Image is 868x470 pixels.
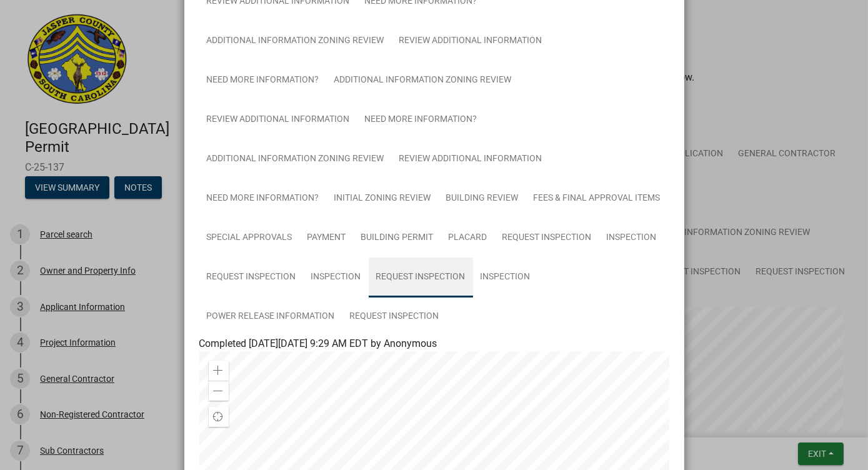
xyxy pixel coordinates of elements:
a: Additional Information Zoning Review [327,61,519,101]
a: Request Inspection [199,257,304,297]
a: Additional Information Zoning Review [199,139,392,179]
a: Need More Information? [199,61,327,101]
span: Completed [DATE][DATE] 9:29 AM EDT by Anonymous [199,337,437,349]
a: Review Additional Information [199,100,357,140]
a: Special Approvals [199,218,300,258]
a: Review Additional Information [392,21,550,61]
div: Zoom out [209,381,229,401]
div: Zoom in [209,361,229,381]
a: Request Inspection [342,297,447,337]
a: Review Additional Information [392,139,550,179]
a: Request Inspection [495,218,599,258]
a: Inspection [599,218,664,258]
a: Building Permit [354,218,441,258]
a: Power Release Information [199,297,342,337]
a: Building Review [439,179,526,219]
a: Initial Zoning Review [327,179,439,219]
div: Find my location [209,407,229,427]
a: Payment [300,218,354,258]
a: Inspection [304,257,369,297]
a: Inspection [473,257,538,297]
a: Need More Information? [199,179,327,219]
a: Fees & Final Approval Items [526,179,668,219]
a: Need More Information? [357,100,485,140]
a: Placard [441,218,495,258]
a: Additional Information Zoning Review [199,21,392,61]
a: Request Inspection [369,257,473,297]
